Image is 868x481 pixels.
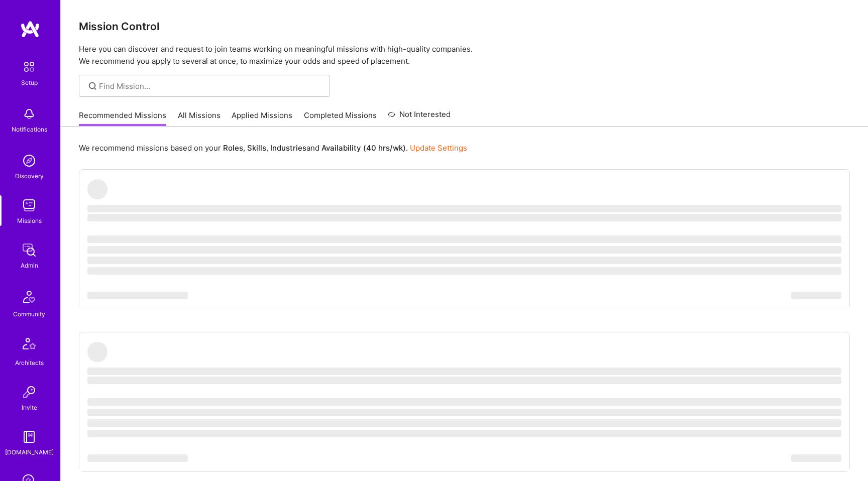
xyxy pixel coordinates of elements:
img: admin teamwork [19,240,39,260]
b: Industries [270,143,306,153]
a: Update Settings [410,143,467,153]
img: Architects [17,333,41,357]
img: bell [19,104,39,124]
div: Admin [21,260,38,271]
div: Setup [21,77,38,88]
a: Not Interested [388,108,451,127]
img: teamwork [19,195,39,215]
div: Architects [15,357,44,368]
input: Find Mission... [99,81,322,91]
div: Invite [22,402,37,413]
img: discovery [19,151,39,171]
img: logo [20,20,40,38]
div: Missions [17,215,42,226]
a: Recommended Missions [79,110,166,127]
img: guide book [19,427,39,447]
a: Applied Missions [232,110,292,127]
h3: Mission Control [79,20,850,33]
p: Here you can discover and request to join teams working on meaningful missions with high-quality ... [79,43,850,67]
p: We recommend missions based on your , , and . [79,143,467,153]
div: [DOMAIN_NAME] [5,447,54,457]
b: Availability (40 hrs/wk) [321,143,406,153]
img: setup [19,56,40,77]
b: Roles [223,143,243,153]
a: Completed Missions [304,110,377,127]
img: Community [17,285,41,309]
b: Skills [247,143,266,153]
div: Notifications [12,124,47,135]
div: Discovery [15,171,44,181]
a: All Missions [178,110,221,127]
img: Invite [19,382,39,402]
div: Community [13,309,45,319]
i: icon SearchGrey [87,80,98,92]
